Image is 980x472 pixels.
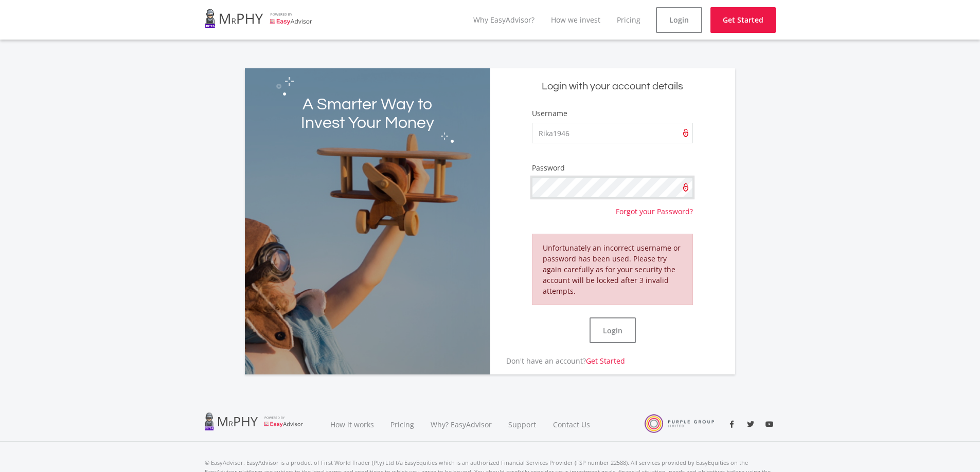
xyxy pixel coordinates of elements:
[532,108,567,119] label: Username
[545,407,599,442] a: Contact Us
[532,234,692,305] div: Unfortunately an incorrect username or password has been used. Please try again carefully as for ...
[294,96,441,133] h2: A Smarter Way to Invest Your Money
[586,356,625,366] a: Get Started
[710,7,776,33] a: Get Started
[617,15,640,25] a: Pricing
[382,407,422,442] a: Pricing
[498,80,727,93] h5: Login with your account details
[616,198,693,217] a: Forgot your Password?
[590,317,636,343] button: Login
[656,7,702,33] a: Login
[322,407,382,442] a: How it works
[490,355,626,366] p: Don't have an account?
[532,163,565,173] label: Password
[473,15,534,25] a: Why EasyAdvisor?
[422,407,500,442] a: Why? EasyAdvisor
[500,407,545,442] a: Support
[551,15,600,25] a: How we invest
